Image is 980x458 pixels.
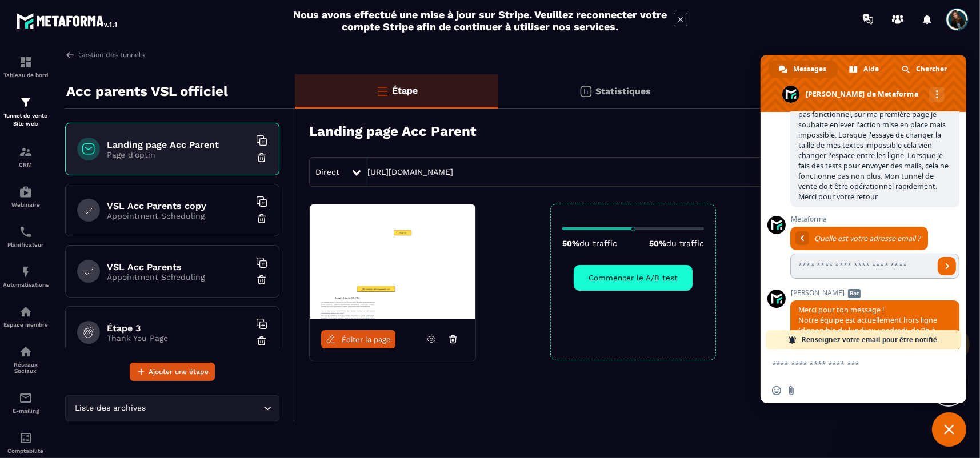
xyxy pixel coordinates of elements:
[3,162,49,168] p: CRM
[19,391,33,405] img: email
[839,61,890,78] div: Aide
[3,296,49,336] a: automationsautomationsEspace membre
[19,265,33,279] img: automations
[107,334,250,343] p: Thank You Page
[19,185,33,199] img: automations
[375,84,389,98] img: bars-o.4a397970.svg
[19,95,33,109] img: formation
[772,386,781,395] span: Insérer un emoji
[256,213,267,224] img: trash
[19,431,33,445] img: accountant
[149,366,209,377] span: Ajouter une étape
[107,200,250,211] h6: VSL Acc Parents copy
[579,85,593,98] img: stats.20deebd0.svg
[3,47,49,87] a: formationformationTableau de bord
[929,87,945,102] div: Autres canaux
[3,336,49,383] a: social-networksocial-networkRéseaux Sociaux
[73,402,149,415] span: Liste des archives
[574,265,693,291] button: Commencer le A/B test
[65,50,75,60] img: arrow
[65,50,145,60] a: Gestion des tunnels
[256,274,267,286] img: trash
[793,61,826,78] span: Messages
[19,345,33,359] img: social-network
[3,408,49,414] p: E-mailing
[107,150,250,159] p: Page d'optin
[916,61,947,78] span: Chercher
[107,262,250,272] h6: VSL Acc Parents
[787,386,796,395] span: Envoyer un fichier
[315,167,339,176] span: Direct
[107,323,250,334] h6: Étape 3
[769,61,838,78] div: Messages
[3,216,49,256] a: schedulerschedulerPlanificateur
[3,383,49,423] a: emailemailE-mailing
[66,80,228,103] p: Acc parents VSL officiel
[3,136,49,176] a: formationformationCRM
[891,61,958,78] div: Chercher
[3,112,49,128] p: Tunnel de vente Site web
[790,254,934,279] input: Entrez votre adresse email...
[3,282,49,288] p: Automatisations
[19,305,33,319] img: automations
[256,335,267,347] img: trash
[3,242,49,248] p: Planificateur
[19,225,33,239] img: scheduler
[790,215,959,223] span: Metaforma
[65,395,279,421] div: Search for option
[666,239,704,248] span: du traffic
[256,152,267,163] img: trash
[3,176,49,216] a: automationsautomationsWebinaire
[562,239,617,248] p: 50%
[790,289,959,297] span: [PERSON_NAME]
[149,402,261,415] input: Search for option
[814,234,920,243] span: Quelle est votre adresse email ?
[3,448,49,454] p: Comptabilité
[107,211,250,220] p: Appointment Scheduling
[798,58,950,202] span: Bonjour, je reviens vers vous suite à mon message envoyer en debut de semaine resté sans retour. ...
[130,363,215,381] button: Ajouter une étape
[3,87,49,136] a: formationformationTunnel de vente Site web
[938,257,956,275] span: Envoyer
[19,55,33,69] img: formation
[107,272,250,282] p: Appointment Scheduling
[3,72,49,78] p: Tableau de bord
[3,256,49,296] a: automationsautomationsAutomatisations
[107,139,250,150] h6: Landing page Acc Parent
[309,123,476,139] h3: Landing page Acc Parent
[795,231,809,245] div: Retourner au message
[16,10,119,31] img: logo
[367,167,453,176] a: [URL][DOMAIN_NAME]
[798,305,939,397] span: Merci pour ton message ! Notre équipe est actuellement hors ligne (disponible du lundi au vendred...
[321,330,395,348] a: Éditer la page
[595,86,651,97] p: Statistiques
[3,202,49,208] p: Webinaire
[3,361,49,374] p: Réseaux Sociaux
[579,239,617,248] span: du traffic
[293,9,668,33] h2: Nous avons effectué une mise à jour sur Stripe. Veuillez reconnecter votre compte Stripe afin de ...
[932,412,966,447] div: Fermer le chat
[392,85,418,96] p: Étape
[863,61,879,78] span: Aide
[848,289,861,298] span: Bot
[772,359,930,369] textarea: Entrez votre message...
[342,335,391,344] span: Éditer la page
[649,239,704,248] p: 50%
[3,322,49,328] p: Espace membre
[19,145,33,159] img: formation
[310,204,475,319] img: image
[802,330,939,349] span: Renseignez votre email pour être notifié.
